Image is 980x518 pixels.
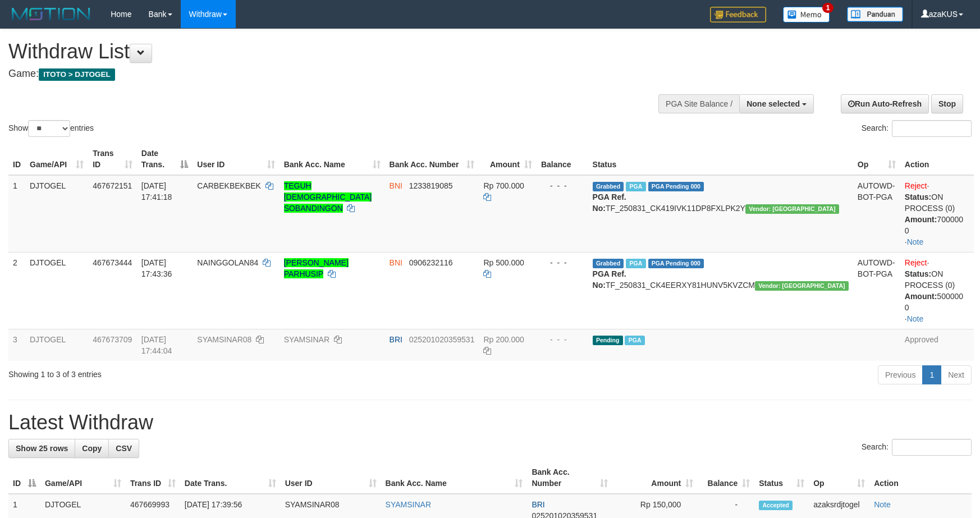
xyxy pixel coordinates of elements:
[878,365,923,384] a: Previous
[108,439,139,458] a: CSV
[759,501,793,510] span: Accepted
[8,68,642,80] h4: Game:
[532,500,544,509] span: BRI
[862,439,972,456] label: Search:
[593,182,624,191] span: Grabbed
[281,462,381,494] th: User ID: activate to sort column ascending
[941,365,972,384] a: Next
[892,439,972,456] input: Search:
[8,462,40,494] th: ID: activate to sort column descending
[931,94,963,113] a: Stop
[25,252,88,329] td: DJTOGEL
[8,439,75,458] a: Show 25 rows
[409,335,475,344] span: Copy 025201020359531 to clipboard
[8,364,400,380] div: Showing 1 to 3 of 3 entries
[900,175,974,253] td: · ·
[783,7,830,22] img: Button%20Memo.svg
[747,99,800,108] span: None selected
[8,6,94,22] img: MOTION_logo.png
[648,259,704,268] span: PGA Pending
[905,268,969,313] div: ON PROCESS (0) 500000 0
[755,281,849,291] span: Vendor URL: https://checkout4.1velocity.biz
[841,94,929,113] a: Run Auto-Refresh
[745,204,839,214] span: Vendor URL: https://checkout4.1velocity.biz
[892,120,972,137] input: Search:
[25,329,88,361] td: DJTOGEL
[900,252,974,329] td: · ·
[541,257,584,268] div: - - -
[197,258,258,267] span: NAINGGOLAN84
[853,175,900,253] td: AUTOWD-BOT-PGA
[409,258,453,267] span: Copy 0906232116 to clipboard
[698,462,754,494] th: Balance: activate to sort column ascending
[197,335,251,344] span: SYAMSINAR08
[541,180,584,191] div: - - -
[853,143,900,175] th: Op: activate to sort column ascending
[93,258,132,267] span: 467673444
[8,411,972,434] h1: Latest Withdraw
[593,192,626,213] b: PGA Ref. No:
[900,329,974,361] td: Approved
[28,120,70,137] select: Showentries
[710,7,766,22] img: Feedback.jpg
[141,335,172,355] span: [DATE] 17:44:04
[905,181,927,190] a: Reject
[527,462,612,494] th: Bank Acc. Number: activate to sort column ascending
[900,143,974,175] th: Action
[905,258,927,267] a: Reject
[137,143,193,175] th: Date Trans.: activate to sort column descending
[541,334,584,345] div: - - -
[385,143,479,175] th: Bank Acc. Number: activate to sort column ascending
[8,329,25,361] td: 3
[648,182,704,191] span: PGA Pending
[180,462,281,494] th: Date Trans.: activate to sort column ascending
[141,258,172,278] span: [DATE] 17:43:36
[390,335,402,344] span: BRI
[907,314,924,323] a: Note
[905,192,931,201] b: Status:
[922,365,941,384] a: 1
[75,439,109,458] a: Copy
[739,94,814,113] button: None selected
[39,68,115,81] span: ITOTO > DJTOGEL
[16,444,68,453] span: Show 25 rows
[626,182,645,191] span: Marked by azaksrdjtogel
[588,143,853,175] th: Status
[93,181,132,190] span: 467672151
[40,462,126,494] th: Game/API: activate to sort column ascending
[126,462,180,494] th: Trans ID: activate to sort column ascending
[88,143,137,175] th: Trans ID: activate to sort column ascending
[905,191,969,236] div: ON PROCESS (0) 700000 0
[588,252,853,329] td: TF_250831_CK4EERXY81HUNV5KVZCM
[197,181,261,190] span: CARBEKBEKBEK
[905,215,937,224] b: Amount:
[8,175,25,253] td: 1
[280,143,385,175] th: Bank Acc. Name: activate to sort column ascending
[381,462,528,494] th: Bank Acc. Name: activate to sort column ascending
[25,175,88,253] td: DJTOGEL
[8,252,25,329] td: 2
[284,181,372,213] a: TEGUH [DEMOGRAPHIC_DATA] SOBANDINGON
[390,258,402,267] span: BNI
[754,462,809,494] th: Status: activate to sort column ascending
[905,269,931,278] b: Status:
[593,269,626,290] b: PGA Ref. No:
[658,94,739,113] div: PGA Site Balance /
[483,258,524,267] span: Rp 500.000
[409,181,453,190] span: Copy 1233819085 to clipboard
[141,181,172,201] span: [DATE] 17:41:18
[93,335,132,344] span: 467673709
[483,335,524,344] span: Rp 200.000
[386,500,431,509] a: SYAMSINAR
[588,175,853,253] td: TF_250831_CK419IVK11DP8FXLPK2Y
[537,143,588,175] th: Balance
[193,143,279,175] th: User ID: activate to sort column ascending
[905,292,937,301] b: Amount:
[593,336,623,345] span: Pending
[862,120,972,137] label: Search:
[483,181,524,190] span: Rp 700.000
[626,259,645,268] span: Marked by azaksrdjtogel
[869,462,972,494] th: Action
[625,336,644,345] span: Marked by azaksrdjtogel
[847,7,903,22] img: panduan.png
